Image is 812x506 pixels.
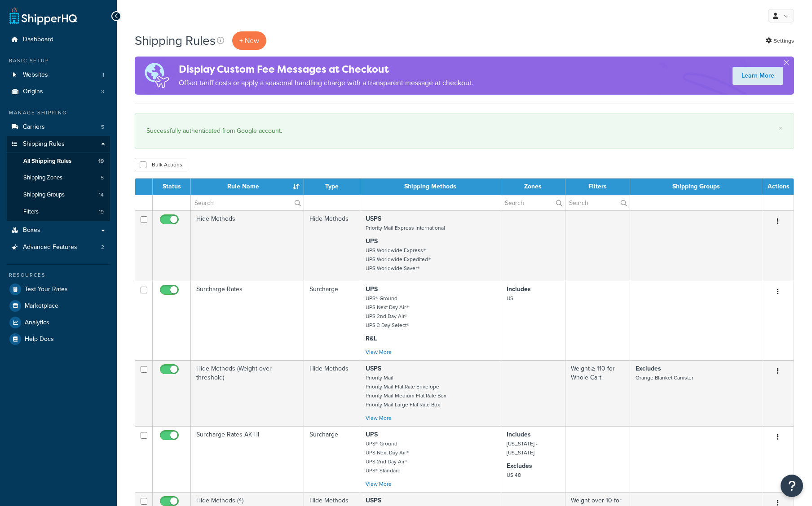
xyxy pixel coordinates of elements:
th: Zones [501,179,565,195]
td: Surcharge [304,426,360,492]
span: Carriers [23,123,45,131]
strong: UPS [366,236,378,246]
a: Carriers 5 [7,119,110,135]
th: Filters [565,179,630,195]
th: Rule Name : activate to sort column ascending [191,179,304,195]
span: Advanced Features [23,244,77,251]
th: Shipping Groups [630,179,762,195]
span: 5 [101,123,104,131]
th: Type [304,179,360,195]
td: Weight ≥ 110 for Whole Cart [565,360,630,426]
a: Advanced Features 2 [7,239,110,256]
a: View More [366,414,392,422]
a: Dashboard [7,31,110,48]
span: Filters [23,208,39,216]
a: Help Docs [7,331,110,347]
li: Filters [7,204,110,220]
img: duties-banner-06bc72dcb5fe05cb3f9472aba00be2ae8eb53ab6f0d8bb03d382ba314ac3c341.png [135,57,179,95]
strong: Excludes [507,461,532,471]
li: Shipping Groups [7,187,110,203]
input: Search [191,195,304,210]
span: Origins [23,88,43,96]
small: UPS® Ground UPS Next Day Air® UPS 2nd Day Air® UPS 3 Day Select® [366,294,409,329]
small: UPS® Ground UPS Next Day Air® UPS 2nd Day Air® UPS® Standard [366,440,409,475]
a: Filters 19 [7,204,110,220]
td: Hide Methods [304,360,360,426]
strong: UPS [366,430,378,439]
a: Test Your Rates [7,281,110,297]
a: ShipperHQ Home [9,7,77,25]
a: Learn More [733,67,783,85]
strong: Excludes [635,364,661,373]
span: Websites [23,71,48,79]
li: Carriers [7,119,110,135]
td: Hide Methods (Weight over threshold) [191,360,304,426]
input: Search [501,195,565,210]
span: 19 [99,208,104,216]
h4: Display Custom Fee Messages at Checkout [179,62,473,77]
li: Shipping Zones [7,170,110,186]
td: Surcharge [304,281,360,360]
li: All Shipping Rules [7,153,110,170]
li: Shipping Rules [7,136,110,221]
div: Resources [7,271,110,279]
a: Marketplace [7,298,110,314]
div: Basic Setup [7,57,110,65]
small: Orange Blanket Canister [635,374,693,382]
strong: Includes [507,284,531,294]
td: Surcharge Rates AK-HI [191,426,304,492]
strong: Includes [507,430,531,439]
input: Search [565,195,630,210]
span: 14 [99,191,104,199]
span: Shipping Zones [23,174,62,182]
a: Shipping Groups 14 [7,187,110,203]
span: Shipping Rules [23,140,65,148]
p: + New [232,31,266,50]
a: × [779,125,782,132]
h1: Shipping Rules [135,32,216,49]
span: Test Your Rates [25,286,68,293]
a: All Shipping Rules 19 [7,153,110,170]
a: View More [366,348,392,356]
strong: USPS [366,364,381,373]
strong: R&L [366,334,377,343]
a: Shipping Zones 5 [7,170,110,186]
td: Surcharge Rates [191,281,304,360]
span: 2 [101,244,104,251]
button: Open Resource Center [781,475,803,497]
span: Shipping Groups [23,191,65,199]
td: Hide Methods [304,210,360,281]
span: 19 [98,157,104,165]
a: Settings [766,35,794,47]
span: Help Docs [25,336,54,343]
a: View More [366,480,392,488]
li: Websites [7,67,110,83]
th: Shipping Methods [360,179,501,195]
div: Successfully authenticated from Google account. [146,125,782,137]
strong: UPS [366,284,378,294]
li: Analytics [7,314,110,331]
th: Actions [762,179,794,195]
span: Marketplace [25,302,58,310]
small: Priority Mail Express International [366,224,445,232]
small: US [507,294,513,302]
a: Shipping Rules [7,136,110,153]
span: All Shipping Rules [23,157,71,165]
strong: USPS [366,496,381,505]
small: US 48 [507,471,521,479]
span: 1 [102,71,104,79]
p: Offset tariff costs or apply a seasonal handling charge with a transparent message at checkout. [179,77,473,89]
td: Hide Methods [191,210,304,281]
a: Websites 1 [7,67,110,83]
a: Origins 3 [7,83,110,100]
span: Dashboard [23,36,53,44]
span: 5 [101,174,104,182]
a: Boxes [7,222,110,239]
th: Status [153,179,191,195]
strong: USPS [366,214,381,223]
